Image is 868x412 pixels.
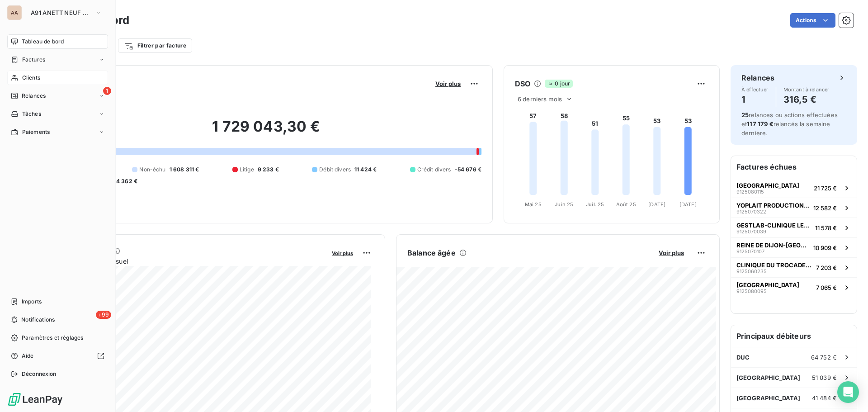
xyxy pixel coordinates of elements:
span: 51 039 € [812,374,837,381]
tspan: Août 25 [616,201,636,208]
h2: 1 729 043,30 € [51,118,481,145]
a: Aide [7,349,108,363]
span: +99 [96,311,111,319]
span: Factures [22,56,45,64]
span: -4 362 € [113,177,137,185]
span: 12 582 € [813,204,837,212]
span: 9 233 € [258,166,279,174]
span: Voir plus [659,249,684,256]
button: GESTLAB-CLINIQUE LES FONTAINES912507003911 578 € [731,218,857,237]
span: Débit divers [319,166,351,174]
span: 41 484 € [812,394,837,402]
span: 9125080115 [736,189,764,194]
span: [GEOGRAPHIC_DATA] [736,394,801,402]
h6: Factures échues [731,156,857,178]
span: À effectuer [741,87,769,92]
span: A91 ANETT NEUF CHAMPAGNE [31,9,91,16]
span: REINE DE DIJON-[GEOGRAPHIC_DATA] [736,242,810,249]
span: GESTLAB-CLINIQUE LES FONTAINES [736,222,811,229]
span: -54 676 € [455,166,481,174]
span: 21 725 € [814,185,837,192]
span: Non-échu [139,166,165,174]
button: [GEOGRAPHIC_DATA]912508011521 725 € [731,178,857,198]
span: relances ou actions effectuées et relancés la semaine dernière. [741,111,838,137]
span: 11 424 € [354,166,377,174]
span: Paiements [22,128,50,136]
span: Chiffre d'affaires mensuel [51,256,325,266]
span: Clients [22,74,40,82]
span: 25 [741,111,749,118]
span: 9125070322 [736,209,766,214]
span: 1 [103,87,111,95]
span: Crédit divers [417,166,451,174]
span: 9125060235 [736,269,767,274]
span: Imports [22,298,42,306]
span: 64 752 € [811,354,837,361]
h6: Relances [741,72,774,83]
button: Filtrer par facture [118,38,192,53]
span: 9125080095 [736,289,767,294]
button: Voir plus [433,80,463,88]
span: Tableau de bord [22,38,64,46]
span: [GEOGRAPHIC_DATA] [736,374,801,381]
span: [GEOGRAPHIC_DATA] [736,281,799,289]
span: Tâches [22,110,41,118]
tspan: Mai 25 [525,201,542,208]
button: CLINIQUE DU TROCADERO91250602357 203 € [731,257,857,277]
div: Open Intercom Messenger [837,381,859,403]
button: Voir plus [656,249,687,257]
span: 1 608 311 € [170,166,199,174]
tspan: [DATE] [679,201,697,208]
span: 11 578 € [815,224,837,232]
span: Aide [22,352,34,360]
span: 6 derniers mois [518,95,562,103]
span: Relances [22,92,46,100]
h4: 316,5 € [783,92,830,107]
span: 9125070107 [736,249,764,254]
span: 9125070039 [736,229,766,234]
span: CLINIQUE DU TROCADERO [736,261,812,269]
h6: Balance âgée [407,247,456,258]
span: 7 203 € [816,264,837,271]
button: Actions [790,13,835,28]
span: Déconnexion [22,370,57,378]
tspan: Juin 25 [555,201,573,208]
tspan: [DATE] [648,201,665,208]
span: [GEOGRAPHIC_DATA] [736,182,799,189]
span: 10 909 € [813,244,837,251]
span: Paramètres et réglages [22,334,83,342]
button: [GEOGRAPHIC_DATA]91250800957 065 € [731,277,857,297]
span: 0 jour [545,80,573,88]
span: Notifications [21,316,55,324]
h4: 1 [741,92,769,107]
span: DUC [736,354,750,361]
tspan: Juil. 25 [586,201,604,208]
span: Litige [240,166,254,174]
button: YOPLAIT PRODUCTION FRANCE912507032212 582 € [731,198,857,218]
h6: DSO [515,78,530,89]
span: 117 179 € [747,120,773,128]
span: Montant à relancer [783,87,830,92]
span: YOPLAIT PRODUCTION FRANCE [736,202,810,209]
button: Voir plus [329,249,356,257]
img: Logo LeanPay [7,392,63,407]
h6: Principaux débiteurs [731,325,857,347]
span: Voir plus [435,80,461,87]
span: Voir plus [332,250,353,256]
button: REINE DE DIJON-[GEOGRAPHIC_DATA]912507010710 909 € [731,237,857,257]
span: 7 065 € [816,284,837,291]
div: AA [7,5,22,20]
